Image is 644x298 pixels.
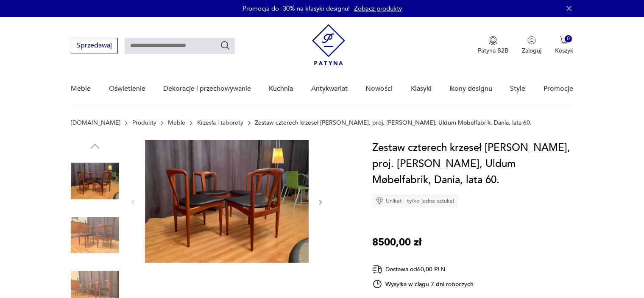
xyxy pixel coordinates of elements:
p: Koszyk [555,47,573,55]
button: Patyna B2B [478,36,508,55]
img: Patyna - sklep z meblami i dekoracjami vintage [312,24,345,65]
img: Ikona koszyka [560,36,568,45]
div: Wysyłka w ciągu 7 dni roboczych [372,279,474,289]
button: Sprzedawaj [71,38,118,53]
button: 0Koszyk [555,36,573,55]
div: 0 [565,35,572,42]
a: Zobacz produkty [354,4,402,13]
p: Promocja do -30% na klasyki designu! [243,4,350,13]
a: Meble [168,120,185,126]
img: Ikonka użytkownika [527,36,536,45]
a: Kuchnia [269,72,293,105]
a: Sprzedawaj [71,43,118,49]
a: Meble [71,72,91,105]
div: Dostawa od 60,00 PLN [372,264,474,275]
a: Antykwariat [311,72,348,105]
img: Ikona medalu [489,36,497,45]
button: Szukaj [220,40,230,50]
p: Zaloguj [522,47,541,55]
a: Klasyki [411,72,432,105]
p: 8500,00 zł [372,234,421,251]
div: Unikat - tylko jedna sztuka! [372,195,458,207]
img: Zdjęcie produktu Zestaw czterech krzeseł Juliane, proj. Johannes Andersen, Uldum Møbelfabrik, Dan... [71,157,119,205]
a: Ikona medaluPatyna B2B [478,36,508,55]
a: Oświetlenie [109,72,145,105]
a: Krzesła i taborety [197,120,243,126]
h1: Zestaw czterech krzeseł [PERSON_NAME], proj. [PERSON_NAME], Uldum Møbelfabrik, Dania, lata 60. [372,140,573,188]
a: Produkty [132,120,156,126]
img: Ikona dostawy [372,264,382,275]
img: Zdjęcie produktu Zestaw czterech krzeseł Juliane, proj. Johannes Andersen, Uldum Møbelfabrik, Dan... [145,140,309,263]
a: Promocje [544,72,573,105]
a: Nowości [365,72,393,105]
a: [DOMAIN_NAME] [71,120,120,126]
button: Zaloguj [522,36,541,55]
img: Ikona diamentu [376,197,383,205]
p: Patyna B2B [478,47,508,55]
p: Zestaw czterech krzeseł [PERSON_NAME], proj. [PERSON_NAME], Uldum Møbelfabrik, Dania, lata 60. [255,120,532,126]
a: Dekoracje i przechowywanie [163,72,251,105]
a: Style [510,72,525,105]
a: Ikony designu [449,72,492,105]
img: Zdjęcie produktu Zestaw czterech krzeseł Juliane, proj. Johannes Andersen, Uldum Møbelfabrik, Dan... [71,211,119,259]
